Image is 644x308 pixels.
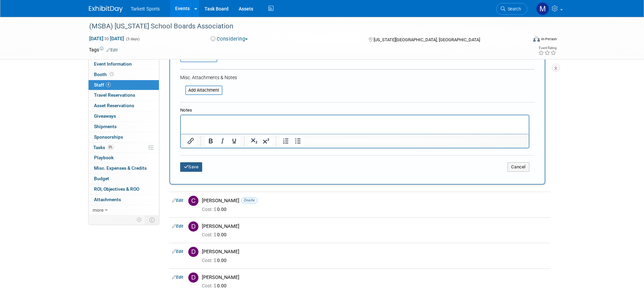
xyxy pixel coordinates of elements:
img: ExhibitDay [89,6,123,13]
span: 0.00 [202,258,229,263]
a: more [89,205,159,215]
span: Asset Reservations [94,103,134,108]
a: ROI, Objectives & ROO [89,184,159,194]
span: Cost: $ [202,232,217,237]
a: Booth [89,70,159,80]
span: 0.00 [202,283,229,288]
a: Tasks0% [89,143,159,153]
img: D.jpg [188,221,198,232]
a: Travel Reservations [89,90,159,100]
span: Sponsorships [94,134,123,140]
a: Asset Reservations [89,101,159,111]
div: Misc. Attachments & Notes [180,74,534,81]
button: Cancel [507,162,529,172]
span: Shipments [94,124,117,129]
span: Staff [94,82,111,88]
div: [PERSON_NAME] [202,274,548,281]
span: ROI, Objectives & ROO [94,186,139,192]
img: D.jpg [188,273,198,283]
button: Bullet list [292,136,304,146]
a: Attachments [89,195,159,205]
span: Cost: $ [202,258,217,263]
a: Giveaways [89,111,159,121]
span: Travel Reservations [94,92,135,98]
span: Attachments [94,197,121,202]
td: Personalize Event Tab Strip [134,215,145,224]
img: D.jpg [188,247,198,257]
span: Cost: $ [202,283,217,288]
span: Booth [94,72,115,77]
img: Format-Inperson.png [533,36,540,42]
a: Edit [172,224,183,229]
a: Shipments [89,122,159,132]
a: Edit [172,275,183,280]
a: Edit [172,249,183,254]
span: more [93,207,103,213]
div: [PERSON_NAME] [202,197,548,204]
span: 4 [106,82,111,87]
button: Subscript [248,136,260,146]
span: Playbook [94,155,114,160]
span: Event Information [94,61,132,67]
button: Insert/edit link [185,136,196,146]
button: Bold [205,136,216,146]
a: Playbook [89,153,159,163]
button: Underline [229,136,240,146]
div: Notes [180,107,529,114]
a: Budget [89,174,159,184]
a: Search [496,3,527,15]
a: Edit [106,48,118,52]
span: Booth not reserved yet [109,72,115,77]
span: [US_STATE][GEOGRAPHIC_DATA], [GEOGRAPHIC_DATA] [374,37,480,42]
span: [DATE] [DATE] [89,35,124,42]
a: Sponsorships [89,132,159,142]
span: Cost: $ [202,207,217,212]
div: Event Format [487,35,557,45]
span: 0.00 [202,207,229,212]
span: 0% [107,145,114,150]
span: Tasks [93,145,114,150]
span: Onsite [241,198,258,203]
div: Event Rating [538,46,556,50]
button: Numbered list [280,136,292,146]
span: Giveaways [94,113,116,119]
span: to [103,36,110,41]
div: [PERSON_NAME] [202,223,548,230]
td: Tags [89,46,118,53]
button: Considering [208,35,251,43]
span: Tarkett Sports [131,6,160,11]
iframe: Rich Text Area [181,115,529,134]
a: Staff4 [89,80,159,90]
img: C.jpg [188,196,198,206]
div: In-Person [541,37,557,42]
img: Mathieu Martel [536,2,549,15]
td: Toggle Event Tabs [145,215,159,224]
button: Italic [217,136,228,146]
span: Misc. Expenses & Credits [94,165,147,171]
span: (3 days) [125,37,140,41]
a: Edit [172,198,183,203]
button: Superscript [260,136,272,146]
a: Misc. Expenses & Credits [89,163,159,173]
span: 0.00 [202,232,229,237]
div: (MSBA) [US_STATE] School Boards Association [87,20,517,32]
span: Search [505,6,521,11]
a: Event Information [89,59,159,69]
button: Save [180,162,202,172]
div: [PERSON_NAME] [202,248,548,255]
span: Budget [94,176,109,181]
